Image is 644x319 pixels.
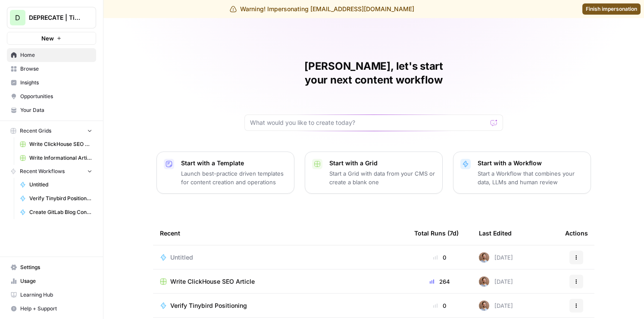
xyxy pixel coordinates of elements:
[29,140,92,148] span: Write ClickHouse SEO Article
[478,169,584,186] p: Start a Workflow that combines your data, LLMs and human review
[20,277,92,285] span: Usage
[15,12,20,23] span: D
[244,59,503,87] h1: [PERSON_NAME], let's start your next content workflow
[7,288,96,302] a: Learning Hub
[7,260,96,274] a: Settings
[479,221,512,245] div: Last Edited
[41,34,54,43] span: New
[20,167,65,175] span: Recent Workflows
[414,221,459,245] div: Total Runs (7d)
[453,152,591,194] button: Start with a WorkflowStart a Workflow that combines your data, LLMs and human review
[7,103,96,117] a: Your Data
[329,169,435,186] p: Start a Grid with data from your CMS or create a blank one
[230,5,414,13] div: Warning! Impersonating [EMAIL_ADDRESS][DOMAIN_NAME]
[16,137,96,151] a: Write ClickHouse SEO Article
[170,253,193,262] span: Untitled
[479,300,513,311] div: [DATE]
[16,205,96,219] a: Create GitLab Blog Content MR
[181,169,287,186] p: Launch best-practice driven templates for content creation and operations
[586,5,637,13] span: Finish impersonation
[181,159,287,167] p: Start with a Template
[7,32,96,45] button: New
[7,124,96,137] button: Recent Grids
[250,118,487,127] input: What would you like to create today?
[156,152,294,194] button: Start with a TemplateLaunch best-practice driven templates for content creation and operations
[20,263,92,271] span: Settings
[329,159,435,167] p: Start with a Grid
[7,302,96,316] button: Help + Support
[29,181,92,189] span: Untitled
[20,127,51,135] span: Recent Grids
[7,90,96,103] a: Opportunities
[20,51,92,59] span: Home
[29,195,92,202] span: Verify Tinybird Positioning
[20,305,92,313] span: Help + Support
[20,106,92,114] span: Your Data
[170,277,255,286] span: Write ClickHouse SEO Article
[160,253,400,262] a: Untitled
[7,76,96,90] a: Insights
[20,93,92,100] span: Opportunities
[305,152,443,194] button: Start with a GridStart a Grid with data from your CMS or create a blank one
[479,276,489,287] img: gef2ytkhegqpffdjh327ieo9dxmy
[479,252,489,263] img: gef2ytkhegqpffdjh327ieo9dxmy
[29,154,92,162] span: Write Informational Article
[160,301,400,310] a: Verify Tinybird Positioning
[170,301,247,310] span: Verify Tinybird Positioning
[16,192,96,205] a: Verify Tinybird Positioning
[582,3,641,15] a: Finish impersonation
[20,291,92,299] span: Learning Hub
[7,7,96,28] button: Workspace: DEPRECATE | Tinybird
[414,277,465,286] div: 264
[160,221,400,245] div: Recent
[16,178,96,192] a: Untitled
[479,276,513,287] div: [DATE]
[29,208,92,216] span: Create GitLab Blog Content MR
[7,274,96,288] a: Usage
[414,253,465,262] div: 0
[478,159,584,167] p: Start with a Workflow
[479,252,513,263] div: [DATE]
[29,13,81,22] span: DEPRECATE | Tinybird
[7,48,96,62] a: Home
[414,301,465,310] div: 0
[7,165,96,178] button: Recent Workflows
[20,65,92,73] span: Browse
[160,277,400,286] a: Write ClickHouse SEO Article
[565,221,588,245] div: Actions
[479,300,489,311] img: gef2ytkhegqpffdjh327ieo9dxmy
[20,79,92,87] span: Insights
[7,62,96,76] a: Browse
[16,151,96,165] a: Write Informational Article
